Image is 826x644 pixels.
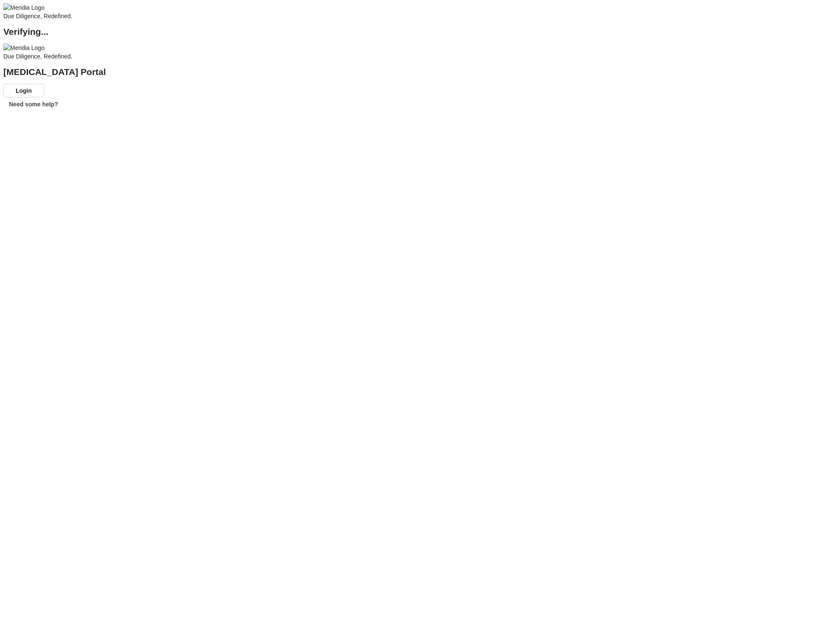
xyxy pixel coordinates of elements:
h2: [MEDICAL_DATA] Portal [3,68,823,76]
h2: Verifying... [3,28,823,36]
img: Meridia Logo [3,3,44,12]
button: Need some help? [3,97,64,111]
img: Meridia Logo [3,44,44,52]
button: Login [3,84,44,97]
span: Due Diligence, Redefined. [3,13,72,19]
span: Due Diligence, Redefined. [3,53,72,60]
